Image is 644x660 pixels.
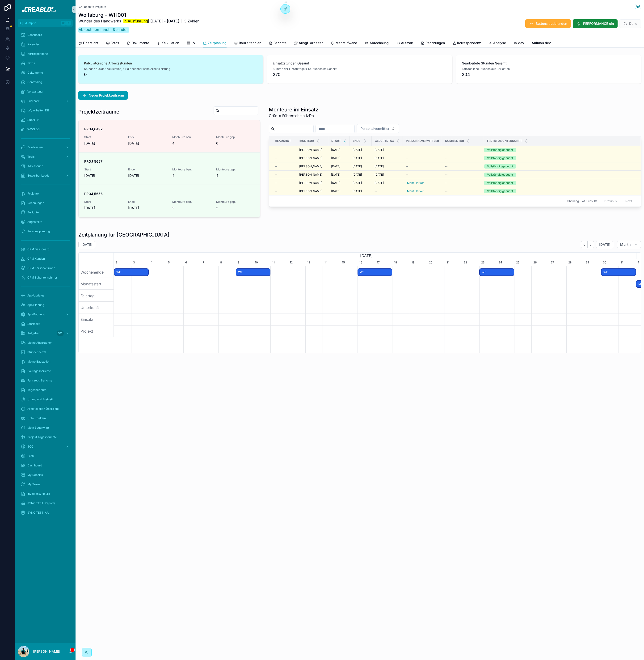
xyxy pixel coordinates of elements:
[27,501,55,505] span: SYNC TEST: Reports
[480,268,514,276] span: WE
[78,18,199,24] p: Wunder des Handwerks | | [DATE] - [DATE] | 3 Zyklen
[18,227,73,236] a: Personalplanung
[299,189,322,193] span: [PERSON_NAME]
[191,41,195,45] span: LV
[18,87,73,96] a: Verwaltung
[487,189,513,193] div: Vollständig gebucht
[78,108,119,115] h1: Projektzeiträume
[375,173,384,177] span: [DATE]
[27,360,50,364] span: Meine Baustellen
[299,156,322,160] span: [PERSON_NAME]
[273,71,446,78] span: 270
[361,126,389,131] span: Personalvermittler
[27,464,42,467] span: Dashboard
[549,259,566,266] div: 27
[128,206,166,210] span: [DATE]
[84,200,122,204] span: Start
[445,173,448,177] span: --
[602,268,636,276] span: WE
[18,97,73,105] a: Fuhrpark
[27,341,52,345] span: Meine Absprachen
[269,106,318,113] h1: Monteure im Einsatz
[18,254,73,263] a: CRM Kunden
[18,433,73,441] a: Projekt Tagesberichte
[18,461,73,470] a: Dashboard
[216,168,254,171] span: Monteure gep.
[84,71,258,78] span: 0
[27,211,39,214] span: Berichte
[275,189,278,193] span: --
[27,435,57,439] span: Projekt Tagesberichte
[269,113,318,118] p: Grün = Führerschein IzDa
[149,259,166,266] div: 4
[216,200,254,204] span: Monteure gep.
[493,41,506,45] span: Analyse
[396,39,413,48] a: Aufmaß
[536,21,567,26] span: Buttons ausblenden
[445,181,448,185] span: --
[18,480,73,489] a: My Team
[375,181,384,185] span: [DATE]
[487,139,522,143] span: F: Status Unterkunft
[27,426,49,430] span: Mein Zeug (wip)
[270,259,288,266] div: 11
[27,145,43,149] span: Briefkasten
[18,106,73,115] a: LV / Arbeiten DB
[532,39,551,48] a: Aufmaß dev
[84,67,170,71] span: Stunden aus der Kalkulation, für die rechnerische Arbeitsleistung
[27,61,35,65] span: Firma
[216,141,254,146] span: 0
[358,259,375,266] div: 16
[18,357,73,366] a: Meine Baustellen
[78,91,128,100] button: Neuer Projektzeitraum
[127,39,149,48] a: Dokumente
[27,276,57,279] span: CRM Subunternehmer
[187,39,195,48] a: LV
[128,200,166,204] span: Ende
[234,39,261,48] a: Bauzeitenplan
[452,39,481,48] a: Korrespondenz
[131,41,149,45] span: Dokumente
[27,33,42,37] span: Dashboard
[201,259,218,266] div: 7
[106,39,119,48] a: Fotos
[273,67,337,71] span: Summe der Einsatztage x 10 Stunden im Schnitt
[18,291,73,300] a: App Updates
[353,165,362,168] span: [DATE]
[27,482,40,486] span: My Team
[275,148,278,152] span: --
[18,508,73,517] a: SYNC TEST: AA
[84,127,103,131] strong: PROJ_6492
[183,259,201,266] div: 6
[128,141,166,146] span: [DATE]
[487,181,513,185] div: Vollständig gebucht
[27,257,45,261] span: CRM Kunden
[18,414,73,423] a: Unfall melden
[462,259,479,266] div: 22
[406,189,424,193] a: I Mont Herker
[114,259,131,266] div: 2
[358,268,392,276] span: WE
[97,252,636,259] div: [DATE]
[18,423,73,432] a: Mein Zeug (wip)
[172,200,210,204] span: Monteure ben.
[531,259,549,266] div: 26
[78,12,199,18] h1: Wolfsburg - WH001
[84,206,122,210] span: [DATE]
[27,99,40,103] span: Fuhrpark
[375,148,384,152] span: [DATE]
[331,165,340,168] span: [DATE]
[84,173,122,178] span: [DATE]
[27,201,44,205] span: Rechnungen
[479,268,514,276] div: WE
[18,19,73,27] button: Jump to...K
[27,313,45,316] span: App Backend
[462,61,636,66] span: Gearbeitete Stunden Gesamt
[620,242,631,247] span: Month
[406,139,439,143] span: Personalvermittler
[294,39,323,48] a: Ausgf. Arbeiten
[18,471,73,479] a: My Reports
[514,259,532,266] div: 25
[83,41,98,45] span: Übersicht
